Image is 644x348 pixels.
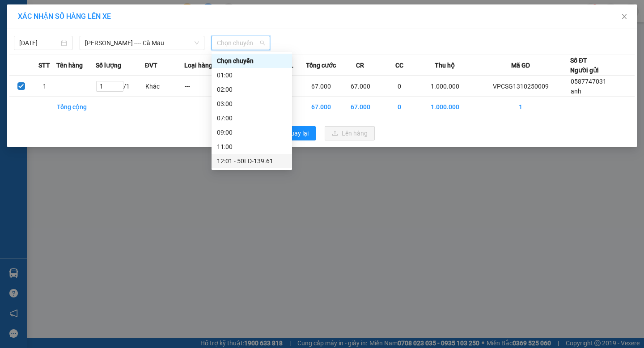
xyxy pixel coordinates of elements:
[612,4,637,30] button: Close
[471,76,570,97] td: VPCSG1310250009
[96,76,145,97] td: / 1
[286,128,309,138] span: Quay lại
[217,127,287,137] div: 09:00
[511,60,530,70] span: Mã GD
[570,55,599,75] div: Số ĐT Người gửi
[571,88,581,95] span: anh
[217,142,287,152] div: 11:00
[419,76,471,97] td: 1.000.000
[19,38,59,48] input: 13/10/2025
[395,60,403,70] span: CC
[145,76,184,97] td: Khác
[56,60,83,70] span: Tên hàng
[96,60,121,70] span: Số lượng
[571,78,606,85] span: 0587747031
[38,60,50,70] span: STT
[621,13,628,20] span: close
[217,156,287,166] div: 12:01 - 50LD-139.61
[33,76,57,97] td: 1
[269,126,316,140] button: rollbackQuay lại
[217,36,265,50] span: Chọn chuyến
[356,60,364,70] span: CR
[18,12,111,21] span: XÁC NHẬN SỐ HÀNG LÊN XE
[325,126,375,140] button: uploadLên hàng
[184,76,224,97] td: ---
[306,60,336,70] span: Tổng cước
[217,85,287,94] div: 02:00
[217,56,287,66] div: Chọn chuyến
[419,97,471,117] td: 1.000.000
[341,76,380,97] td: 67.000
[56,97,96,117] td: Tổng cộng
[85,36,199,50] span: Cao Bằng ---- Cà Mau
[217,70,287,80] div: 01:00
[184,60,212,70] span: Loại hàng
[301,97,341,117] td: 67.000
[217,113,287,123] div: 07:00
[145,60,157,70] span: ĐVT
[471,97,570,117] td: 1
[435,60,455,70] span: Thu hộ
[301,76,341,97] td: 67.000
[194,40,199,46] span: down
[380,97,419,117] td: 0
[341,97,380,117] td: 67.000
[217,99,287,109] div: 03:00
[212,54,292,68] div: Chọn chuyến
[380,76,419,97] td: 0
